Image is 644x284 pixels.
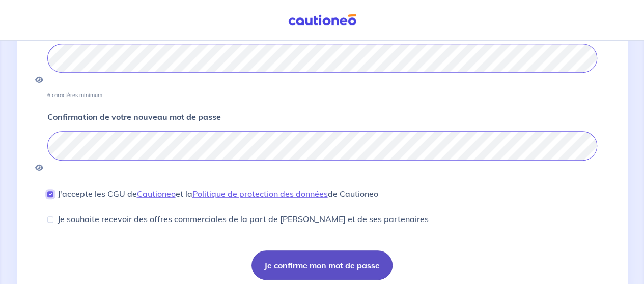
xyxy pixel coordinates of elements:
[284,14,360,26] img: Cautioneo
[251,250,393,280] button: Je confirme mon mot de passe
[137,188,176,199] a: Cautioneo
[192,188,328,199] a: Politique de protection des données
[47,91,102,99] p: 6 caractères minimum
[47,111,221,123] p: Confirmation de votre nouveau mot de passe
[58,213,429,225] p: Je souhaite recevoir des offres commerciales de la part de [PERSON_NAME] et de ses partenaires
[58,187,378,200] p: J'accepte les CGU de et la de Cautioneo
